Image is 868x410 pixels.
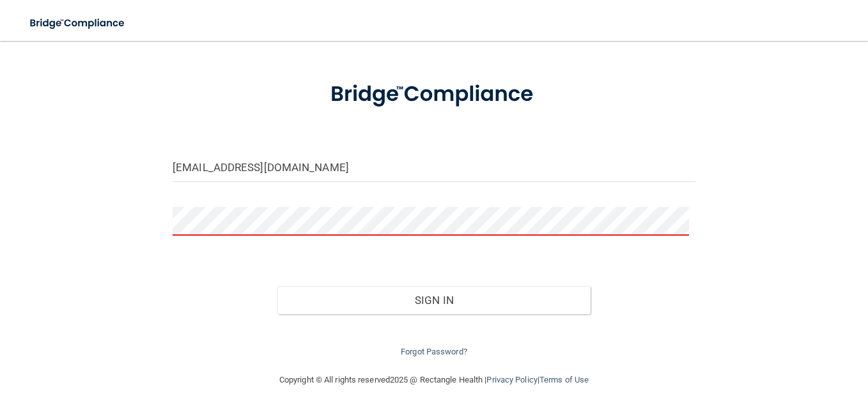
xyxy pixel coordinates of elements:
[647,319,853,370] iframe: Drift Widget Chat Controller
[308,66,560,123] img: bridge_compliance_login_screen.278c3ca4.svg
[19,10,137,36] img: bridge_compliance_login_screen.278c3ca4.svg
[401,347,467,356] a: Forgot Password?
[486,375,537,384] a: Privacy Policy
[277,286,591,314] button: Sign In
[539,375,589,384] a: Terms of Use
[173,153,695,182] input: Email
[201,360,667,400] div: Copyright © All rights reserved 2025 @ Rectangle Health | |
